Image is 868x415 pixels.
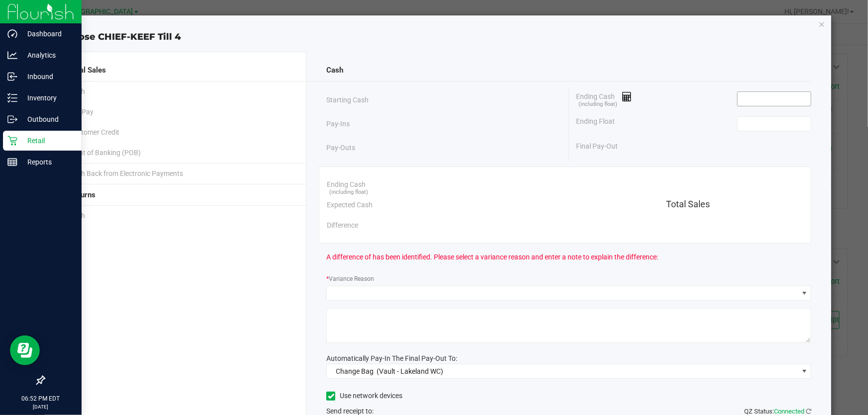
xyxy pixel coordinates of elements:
[326,407,374,415] span: Send receipt to:
[69,65,106,76] span: Total Sales
[7,114,17,124] inline-svg: Outbound
[7,93,17,103] inline-svg: Inventory
[7,50,17,60] inline-svg: Analytics
[577,91,632,106] span: Ending Cash
[69,148,141,158] span: Point of Banking (POB)
[17,28,77,40] p: Dashboard
[326,274,374,283] label: Variance Reason
[4,403,77,411] p: [DATE]
[744,408,811,415] span: QZ Status:
[377,367,443,375] span: (Vault - Lakeland WC)
[327,179,366,190] span: Ending Cash
[17,135,77,147] p: Retail
[17,156,77,168] p: Reports
[577,141,618,152] span: Final Pay-Out
[17,49,77,61] p: Analytics
[326,65,343,76] span: Cash
[17,71,77,83] p: Inbound
[10,335,40,365] iframe: Resource center
[4,394,77,403] p: 06:52 PM EDT
[327,220,358,231] span: Difference
[327,200,373,210] span: Expected Cash
[17,113,77,125] p: Outbound
[69,127,119,138] span: Customer Credit
[69,168,183,179] span: Cash Back from Electronic Payments
[326,95,369,105] span: Starting Cash
[666,199,710,209] span: Total Sales
[69,184,286,206] div: Returns
[44,30,831,44] div: Close CHIEF-KEEF Till 4
[7,72,17,82] inline-svg: Inbound
[326,391,402,401] label: Use network devices
[336,367,374,375] span: Change Bag
[326,143,355,153] span: Pay-Outs
[774,408,804,415] span: Connected
[7,29,17,39] inline-svg: Dashboard
[17,92,77,104] p: Inventory
[326,119,350,129] span: Pay-Ins
[7,136,17,146] inline-svg: Retail
[7,157,17,167] inline-svg: Reports
[326,252,658,262] span: A difference of has been identified. Please select a variance reason and enter a note to explain ...
[579,100,617,109] span: (including float)
[329,188,368,197] span: (including float)
[326,354,457,362] span: Automatically Pay-In The Final Pay-Out To:
[577,116,615,131] span: Ending Float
